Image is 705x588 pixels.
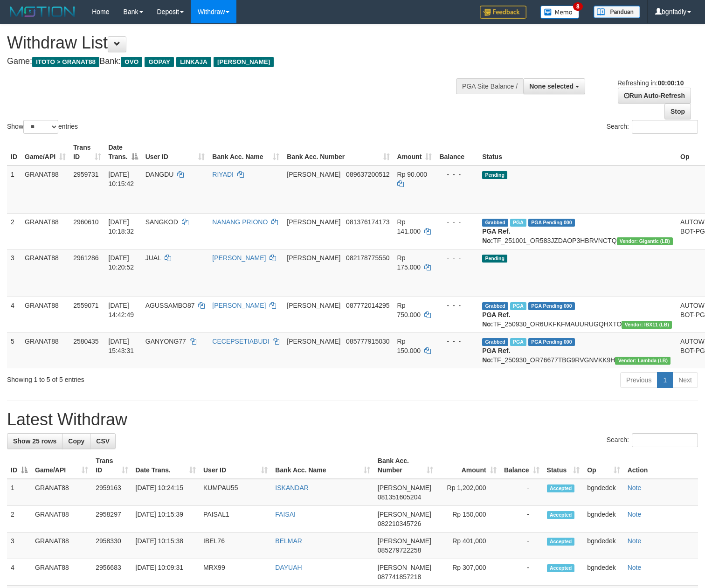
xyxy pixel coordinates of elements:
th: User ID: activate to sort column ascending [142,139,209,166]
th: ID [7,139,21,166]
td: - [500,479,543,506]
span: Accepted [547,484,575,492]
a: Previous [620,372,657,388]
td: [DATE] 10:09:31 [132,559,200,586]
span: [PERSON_NAME] [287,171,340,178]
a: FAISAI [275,511,296,518]
span: Copy 085777915030 to clipboard [346,338,389,345]
span: 2960610 [73,218,99,226]
span: [DATE] 15:43:31 [109,338,134,354]
th: Balance: activate to sort column ascending [500,452,543,479]
span: 8 [573,2,583,11]
td: 2956683 [92,559,131,586]
div: - - - [439,217,475,227]
span: Rp 175.000 [397,254,421,271]
span: [DATE] 10:20:52 [109,254,134,271]
span: Copy 085279722258 to clipboard [378,546,421,554]
td: Rp 307,000 [437,559,500,586]
span: [PERSON_NAME] [378,511,431,518]
td: [DATE] 10:24:15 [132,479,200,506]
span: ITOTO > GRANAT88 [32,57,99,67]
b: PGA Ref. No: [482,228,510,244]
a: BELMAR [275,537,302,545]
span: Copy 081351605204 to clipboard [378,493,421,501]
div: - - - [439,253,475,263]
th: Bank Acc. Number: activate to sort column ascending [283,139,393,166]
a: DAYUAH [275,564,302,571]
span: PGA Pending [528,219,575,227]
th: Amount: activate to sort column ascending [437,452,500,479]
span: Copy 082178775550 to clipboard [346,254,389,262]
td: 1 [7,166,21,214]
span: AGUSSAMBO87 [145,302,195,309]
span: SANGKOD [145,218,178,226]
span: [PERSON_NAME] [378,484,431,491]
td: GRANAT88 [21,213,69,249]
a: [PERSON_NAME] [212,302,266,309]
th: Amount: activate to sort column ascending [394,139,436,166]
span: Copy 087741857218 to clipboard [378,573,421,581]
a: Note [628,484,642,491]
td: GRANAT88 [31,533,92,559]
b: PGA Ref. No: [482,311,510,328]
span: Show 25 rows [13,437,56,445]
th: Bank Acc. Name: activate to sort column ascending [271,452,373,479]
td: Rp 401,000 [437,533,500,559]
img: MOTION_logo.png [7,5,78,19]
span: Pending [482,255,507,263]
a: Note [628,537,642,545]
a: Next [672,372,698,388]
a: NANANG PRIONO [212,218,268,226]
td: - [500,533,543,559]
td: GRANAT88 [21,332,69,368]
div: Showing 1 to 5 of 5 entries [7,371,287,384]
span: Vendor URL: https://dashboard.q2checkout.com/secure [615,357,670,365]
td: TF_251001_OR583JZDAOP3HBRVNCTQ [478,213,677,249]
span: Rp 750.000 [397,302,421,318]
td: 3 [7,249,21,297]
span: Copy 087772014295 to clipboard [346,302,389,309]
label: Search: [607,120,698,134]
th: Bank Acc. Name: activate to sort column ascending [208,139,283,166]
td: Rp 1,202,000 [437,479,500,506]
span: 2559071 [73,302,99,309]
td: 4 [7,297,21,332]
a: Show 25 rows [7,433,62,449]
td: [DATE] 10:15:39 [132,506,200,533]
a: ISKANDAR [275,484,309,491]
th: User ID: activate to sort column ascending [200,452,271,479]
th: Trans ID: activate to sort column ascending [92,452,131,479]
span: [PERSON_NAME] [378,564,431,571]
td: 4 [7,559,31,586]
div: - - - [439,301,475,310]
div: - - - [439,337,475,346]
span: 2959731 [73,171,99,178]
a: CSV [90,433,116,449]
span: GOPAY [145,57,174,67]
td: - [500,506,543,533]
span: Accepted [547,564,575,572]
td: 2958297 [92,506,131,533]
td: 1 [7,479,31,506]
td: 2 [7,213,21,249]
span: GANYONG77 [145,338,186,345]
a: CECEPSETIABUDI [212,338,269,345]
label: Search: [607,433,698,447]
td: bgndedek [583,479,624,506]
span: Grabbed [482,338,508,346]
th: Trans ID: activate to sort column ascending [69,139,104,166]
a: Copy [62,433,90,449]
span: None selected [529,83,574,90]
span: Vendor URL: https://dashboard.q2checkout.com/secure [622,321,672,329]
span: Rp 90.000 [397,171,428,178]
img: Button%20Memo.svg [540,6,580,19]
td: 2958330 [92,533,131,559]
td: GRANAT88 [31,506,92,533]
span: 2580435 [73,338,99,345]
td: TF_250930_OR6UKFKFMAUURUGQHXTO [478,297,677,332]
span: [DATE] 10:15:42 [109,171,134,187]
td: IBEL76 [200,533,271,559]
h4: Game: Bank: [7,57,461,66]
td: bgndedek [583,533,624,559]
span: Refreshing in: [617,79,684,87]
